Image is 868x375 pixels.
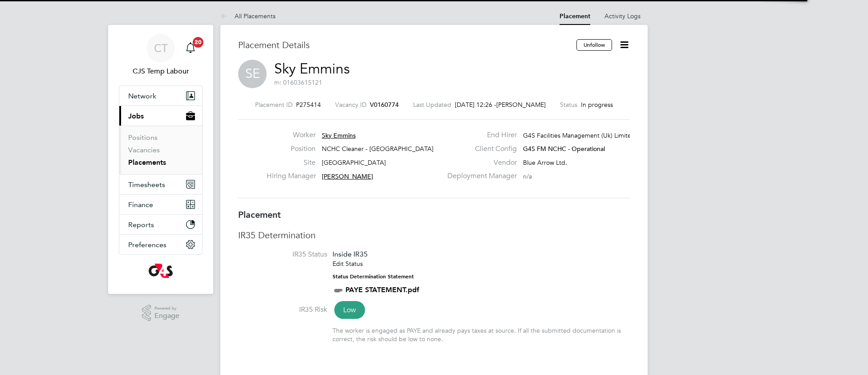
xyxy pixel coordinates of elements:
span: CT [154,42,168,54]
span: Blue Arrow Ltd. [523,159,567,167]
span: Timesheets [128,180,165,189]
a: PAYE STATEMENT.pdf [345,285,419,294]
a: Sky Emmins [274,60,350,77]
h3: IR35 Determination [238,229,630,241]
label: Last Updated [413,101,451,109]
div: Jobs [119,126,202,174]
label: Worker [267,130,316,140]
label: Vacancy ID [335,101,366,109]
span: CJS Temp Labour [119,66,203,77]
span: In progress [581,101,613,109]
span: Low [334,301,365,319]
span: Preferences [128,240,166,249]
div: The worker is engaged as PAYE and already pays taxes at source. If all the submitted documentatio... [333,326,630,342]
b: Placement [238,209,281,220]
span: Powered by [154,305,179,312]
a: CTCJS Temp Labour [119,34,203,77]
label: Client Config [442,144,517,154]
span: G4S Facilities Management (Uk) Limited [523,131,635,139]
button: Network [119,86,202,106]
a: 20 [182,34,199,62]
span: [PERSON_NAME] [322,172,373,180]
span: Jobs [128,112,144,120]
span: 20 [193,37,203,48]
a: Powered byEngage [142,305,180,322]
label: Placement ID [255,101,292,109]
span: G4S FM NCHC - Operational [523,145,605,153]
a: Vacancies [128,146,160,154]
a: Placements [128,158,166,167]
button: Jobs [119,106,202,126]
a: All Placements [220,12,276,20]
button: Reports [119,215,202,234]
h3: Placement Details [238,39,570,51]
label: Site [267,158,316,167]
label: Deployment Manager [442,171,517,181]
span: Finance [128,200,153,209]
span: [GEOGRAPHIC_DATA] [322,159,386,167]
label: IR35 Status [238,250,327,259]
span: Reports [128,220,154,229]
a: Activity Logs [604,12,641,20]
span: [DATE] 12:26 - [455,101,496,109]
span: Sky Emmins [322,131,356,139]
label: IR35 Risk [238,305,327,314]
label: Vendor [442,158,517,167]
label: Position [267,144,316,154]
span: NCHC Cleaner - [GEOGRAPHIC_DATA] [322,145,434,153]
label: Status [560,101,577,109]
button: Preferences [119,235,202,254]
button: Timesheets [119,175,202,194]
label: End Hirer [442,130,517,140]
a: Edit Status [333,260,363,268]
a: Go to home page [119,264,203,278]
strong: Status Determination Statement [333,273,414,280]
label: Hiring Manager [267,171,316,181]
span: m: 01603615121 [274,78,322,86]
button: Unfollow [576,39,612,51]
span: SE [238,60,267,88]
span: n/a [523,172,532,180]
img: g4s-logo-retina.png [149,264,173,278]
span: Network [128,92,156,100]
span: V0160774 [370,101,399,109]
span: Inside IR35 [333,250,368,258]
a: Positions [128,133,158,142]
nav: Main navigation [108,25,213,294]
a: Placement [560,12,590,20]
button: Finance [119,195,202,214]
span: [PERSON_NAME] [496,101,546,109]
span: Engage [154,312,179,320]
span: P275414 [296,101,321,109]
